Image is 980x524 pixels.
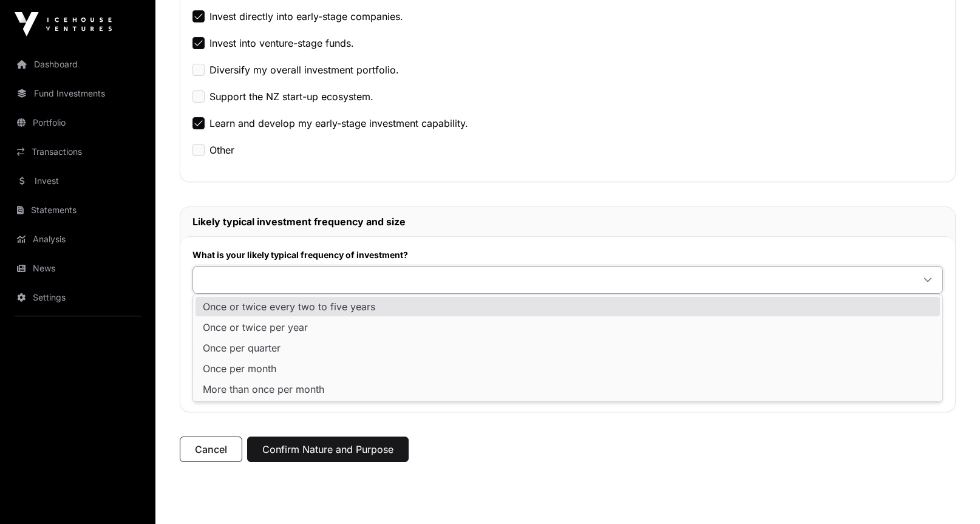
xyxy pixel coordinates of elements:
label: Invest directly into early-stage companies. [209,9,403,24]
img: Icehouse Ventures Logo [15,12,112,36]
a: Settings [10,284,146,311]
a: Analysis [10,226,146,253]
a: Transactions [10,138,146,165]
a: News [10,255,146,282]
span: More than once per month [203,384,324,394]
span: Once per quarter [203,343,281,353]
label: Other [209,143,234,157]
a: Portfolio [10,109,146,136]
li: Once or twice per year [196,318,940,337]
li: Once per quarter [196,338,940,358]
span: Once or twice every two to five years [203,302,375,311]
label: Invest into venture-stage funds. [209,36,354,50]
button: Confirm Nature and Purpose [247,437,409,462]
a: Dashboard [10,51,146,78]
button: Cancel [180,437,242,462]
label: Support the NZ start-up ecosystem. [209,89,373,104]
li: More than once per month [196,379,940,399]
label: What is your likely typical frequency of investment? [192,249,943,261]
iframe: Chat Widget [919,466,980,524]
span: Cancel [195,442,227,457]
span: Once per month [203,364,276,373]
li: Once or twice every two to five years [196,297,940,316]
a: Statements [10,197,146,223]
label: Learn and develop my early-stage investment capability. [209,116,468,131]
label: Diversify my overall investment portfolio. [209,63,399,77]
a: Invest [10,168,146,194]
a: Fund Investments [10,80,146,107]
h2: Likely typical investment frequency and size [192,214,943,229]
li: Once per month [196,359,940,378]
span: Once or twice per year [203,322,308,332]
